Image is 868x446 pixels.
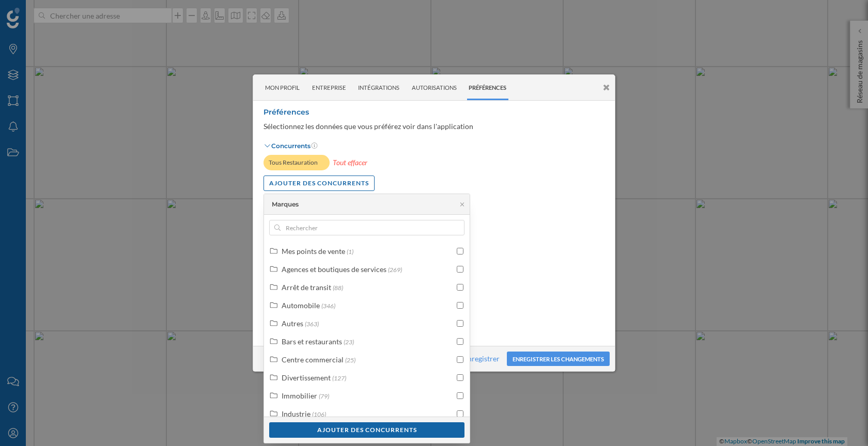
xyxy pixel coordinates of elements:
[282,391,317,400] div: Immobilier
[305,320,319,328] span: (363)
[263,108,605,116] h4: Préférences
[263,142,605,150] h5: Concurrents
[312,410,326,418] span: (106)
[333,158,367,167] div: Tout effacer
[345,356,355,364] span: (25)
[263,155,330,170] div: Tous Restauration
[282,265,386,274] div: Agences et boutiques de services
[388,266,402,274] span: (269)
[311,75,348,100] div: Entreprise
[332,374,346,382] span: (127)
[321,302,335,310] span: (346)
[507,352,610,366] button: Enregistrer les changements
[22,7,59,17] span: Support
[333,284,343,292] span: (88)
[357,75,401,100] div: Intégrations
[282,337,342,346] div: Bars et restaurants
[347,248,353,256] span: (1)
[263,121,605,132] p: Sélectionnez les données que vous préférez voir dans l'application
[282,373,331,382] div: Divertissement
[467,75,508,100] div: Préférences
[282,409,311,418] div: Industrie
[410,75,459,100] div: Autorisations
[263,75,302,100] div: Mon profil
[282,247,345,256] div: Mes points de vente
[272,200,299,209] div: Marques
[282,301,320,310] div: Automobile
[282,319,303,328] div: Autres
[344,338,354,346] span: (23)
[282,355,344,364] div: Centre commercial
[319,392,329,400] span: (79)
[282,283,331,292] div: Arrêt de transit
